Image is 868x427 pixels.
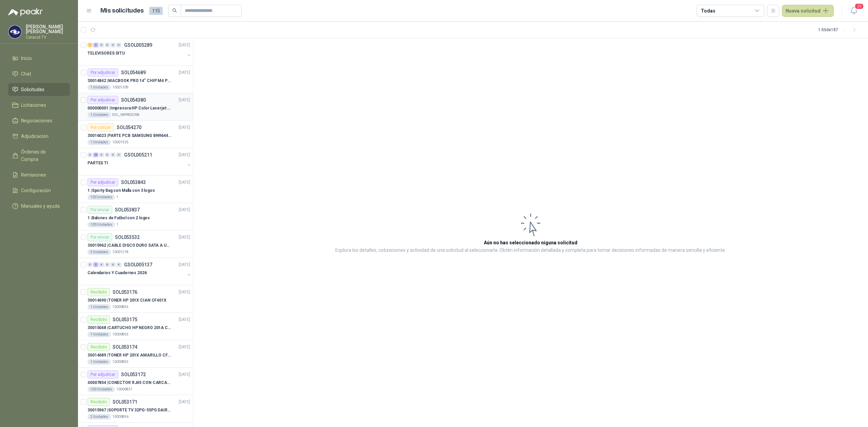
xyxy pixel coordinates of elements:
p: SOL053532 [115,235,140,240]
a: Inicio [8,52,70,65]
p: 1 | Sporty Bag con Malla con 3 logos [87,187,155,194]
p: [DATE] [179,69,190,76]
div: 0 [116,262,121,267]
span: Negociaciones [21,117,52,124]
button: 20 [848,5,860,17]
div: 23 [93,152,98,157]
p: SOL053837 [115,207,140,212]
p: [DATE] [179,179,190,186]
p: 10001309 [112,85,129,90]
p: 10001218 [112,249,129,255]
div: Recibido [87,288,110,296]
p: [DATE] [179,262,190,268]
div: 0 [99,43,104,47]
div: 100 Unidades [87,195,115,200]
p: SOL053843 [121,180,146,185]
p: SOL053174 [113,345,137,349]
div: 100 Unidades [87,222,115,227]
p: 10001535 [112,140,129,145]
a: Por adjudicarSOL053843[DATE] 1 |Sporty Bag con Malla con 3 logos100 Unidades1 [78,176,193,203]
a: Licitaciones [8,99,70,111]
p: 30015967 | SOPORTE TV 32PG-55PG DAIRU LPA52-446KIT2 [87,407,172,413]
div: Recibido [87,398,110,406]
div: Por enviar [87,233,112,241]
div: 0 [87,262,93,267]
div: 1 Unidades [87,332,111,337]
a: 1 3 0 0 0 0 GSOL005289[DATE] TELEVISORES DITU [87,41,192,63]
a: Por adjudicarSOL053172[DATE] 40007854 |CONECTOR RJ45 CON CARCASA CAT 5E100 Unidades10000831 [78,368,193,395]
p: [DATE] [179,399,190,405]
div: 0 [116,152,121,157]
p: 1 | Balones de Futbol con 2 logos [87,215,150,221]
p: 10000831 [116,387,133,392]
p: 10000855 [112,359,129,365]
div: 1 Unidades [87,140,111,145]
p: 30014842 | MACBOOK PRO 14" CHIP M4 PRO - SSD 1TB RAM 24GB [87,78,172,84]
div: Por adjudicar [87,370,118,379]
a: Por enviarSOL053532[DATE] 30015962 |CABLE DISCO DURO SATA A USB 3.0 GENERICO3 Unidades10001218 [78,230,193,258]
p: 000000001 | Impresora HP Color Laserjet Pro 3201dw [87,105,172,111]
a: Solicitudes [8,83,70,96]
a: Por cotizarSOL054270[DATE] 30016023 |PARTE PCB SAMSUNG BN9644788A P ONECONNE1 Unidades10001535 [78,121,193,148]
div: 0 [111,43,116,47]
h3: Aún no has seleccionado niguna solicitud [484,239,577,246]
p: [PERSON_NAME] [PERSON_NAME] [26,24,70,34]
div: 0 [105,152,110,157]
p: PARTES TI [87,160,108,166]
p: 1 [116,222,118,227]
div: 0 [105,43,110,47]
a: Negociaciones [8,114,70,127]
a: Manuales y ayuda [8,200,70,212]
p: 1 [116,195,118,200]
div: 0 [116,43,121,47]
a: RecibidoSOL053171[DATE] 30015967 |SOPORTE TV 32PG-55PG DAIRU LPA52-446KIT22 Unidades10000856 [78,395,193,423]
span: Remisiones [21,171,46,179]
p: [DATE] [179,124,190,131]
p: [DATE] [179,152,190,158]
div: 1 Unidades [87,359,111,365]
span: Órdenes de Compra [21,148,63,163]
p: GSOL005289 [124,43,152,47]
p: [DATE] [179,371,190,378]
div: Por enviar [87,206,112,214]
p: [DATE] [179,97,190,103]
span: 20 [854,3,864,9]
p: [DATE] [179,317,190,323]
span: Chat [21,70,31,78]
button: Nueva solicitud [782,5,834,17]
div: 0 [111,262,116,267]
h1: Mis solicitudes [100,6,144,16]
a: Órdenes de Compra [8,145,70,166]
div: Por adjudicar [87,178,118,186]
p: SOL053176 [113,290,137,294]
div: Por cotizar [87,123,114,131]
p: SOL_IMPRESORA [112,112,139,118]
p: 30014690 | TONER HP 201X CIAN CF401X [87,297,166,304]
p: GSOL005137 [124,262,152,267]
a: RecibidoSOL053175[DATE] 30015048 |CARTUCHO HP NEGRO 201A CF400X1 Unidades10000855 [78,313,193,340]
span: Licitaciones [21,101,46,109]
p: 10000856 [112,414,129,420]
div: 2 Unidades [87,414,111,420]
div: 1 Unidades [87,85,111,90]
p: 30016023 | PARTE PCB SAMSUNG BN9644788A P ONECONNE [87,133,172,139]
a: 0 23 0 0 0 0 GSOL005211[DATE] PARTES TI [87,151,192,172]
p: 10000855 [112,304,129,310]
div: Todas [701,7,715,15]
div: 3 [93,262,98,267]
p: SOL054689 [121,70,146,75]
p: [DATE] [179,289,190,296]
p: 30015962 | CABLE DISCO DURO SATA A USB 3.0 GENERICO [87,242,172,249]
p: 40007854 | CONECTOR RJ45 CON CARCASA CAT 5E [87,380,172,386]
p: [DATE] [179,42,190,48]
p: TELEVISORES DITU [87,50,125,57]
div: 3 [93,43,98,47]
div: 1 [87,43,93,47]
span: Solicitudes [21,86,44,93]
span: Adjudicación [21,133,48,140]
span: 115 [149,7,163,15]
p: [DATE] [179,344,190,350]
div: Por adjudicar [87,96,118,104]
span: Manuales y ayuda [21,202,60,210]
p: SOL053175 [113,317,137,322]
